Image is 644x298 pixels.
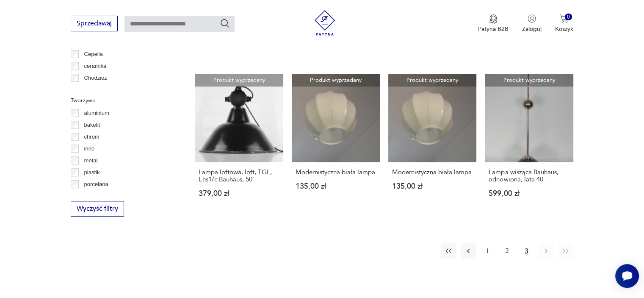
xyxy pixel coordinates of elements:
[489,14,498,24] img: Ikona medalu
[392,183,473,190] p: 135,00 zł
[71,201,124,217] button: Wyczyść filtry
[500,243,515,259] button: 2
[489,169,569,183] h3: Lampa wisząca Bauhaus, odnowiona, lata 40.
[195,74,283,214] a: Produkt wyprzedanyLampa loftowa, loft, TGL, Ehs1/c Bauhaus, 50`Lampa loftowa, loft, TGL, Ehs1/c B...
[522,14,542,33] button: Zaloguj
[84,61,107,71] p: ceramika
[519,243,534,259] button: 3
[84,156,98,165] p: metal
[478,14,509,33] button: Patyna B2B
[296,183,376,190] p: 135,00 zł
[312,10,337,36] img: Patyna - sklep z meblami i dekoracjami vintage
[220,18,230,28] button: Szukaj
[388,74,476,214] a: Produkt wyprzedanyModernistyczna biała lampaModernistyczna biała lampa135,00 zł
[199,169,279,183] h3: Lampa loftowa, loft, TGL, Ehs1/c Bauhaus, 50`
[296,169,376,176] h3: Modernistyczna biała lampa
[480,243,495,259] button: 1
[478,14,509,33] a: Ikona medaluPatyna B2B
[528,14,536,23] img: Ikonka użytkownika
[84,120,100,130] p: bakelit
[71,96,174,105] p: Tworzywo
[71,16,118,31] button: Sprzedawaj
[565,14,572,21] div: 0
[560,14,568,23] img: Ikona koszyka
[84,192,102,201] p: porcelit
[84,73,107,83] p: Chodzież
[84,144,95,153] p: inne
[84,85,105,95] p: Ćmielów
[615,264,639,288] iframe: Smartsupp widget button
[292,74,380,214] a: Produkt wyprzedanyModernistyczna biała lampaModernistyczna biała lampa135,00 zł
[478,25,509,33] p: Patyna B2B
[84,168,100,177] p: plastik
[71,21,118,27] a: Sprzedawaj
[392,169,473,176] h3: Modernistyczna biała lampa
[522,25,542,33] p: Zaloguj
[84,180,108,189] p: porcelana
[84,109,109,118] p: aluminium
[555,25,573,33] p: Koszyk
[84,50,103,59] p: Cepelia
[199,190,279,197] p: 379,00 zł
[489,190,569,197] p: 599,00 zł
[84,132,100,142] p: chrom
[485,74,573,214] a: Produkt wyprzedanyLampa wisząca Bauhaus, odnowiona, lata 40.Lampa wisząca Bauhaus, odnowiona, lat...
[555,14,573,33] button: 0Koszyk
